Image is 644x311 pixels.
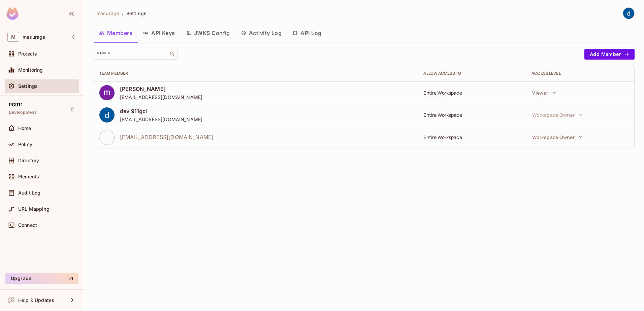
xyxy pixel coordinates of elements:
[96,10,119,16] span: mesurage
[235,25,287,41] button: Activity Log
[120,116,202,123] span: [EMAIL_ADDRESS][DOMAIN_NAME]
[23,34,45,40] span: Workspace: mesurage
[423,134,521,140] div: Entire Workspace
[120,107,202,115] span: dev 911gcl
[18,206,50,212] span: URL Mapping
[99,85,115,100] img: ACg8ocIXFfLh7ymn0jYLkKXP4qMnvk-bOPYGTO05fcnyMQCN025Jbg=s96-c
[138,25,181,41] button: API Keys
[529,108,586,122] button: Workspace Owner
[7,32,19,42] span: M
[6,7,19,20] img: SReyMgAAAABJRU5ErkJggg==
[623,8,634,19] img: dev 911gcl
[529,130,586,144] button: Workspace Owner
[9,102,23,107] span: PG911
[18,83,38,89] span: Settings
[532,71,629,76] div: Access Level
[423,71,521,76] div: Allow Access to
[181,25,235,41] button: JWKS Config
[120,85,202,93] span: [PERSON_NAME]
[122,10,124,16] li: /
[120,94,202,100] span: [EMAIL_ADDRESS][DOMAIN_NAME]
[18,67,43,73] span: Monitoring
[18,142,32,147] span: Policy
[529,86,559,99] button: Viewer
[120,133,214,141] span: [EMAIL_ADDRESS][DOMAIN_NAME]
[18,222,37,228] span: Connect
[94,25,138,41] button: Members
[584,49,635,60] button: Add Member
[423,90,521,96] div: Entire Workspace
[18,51,37,57] span: Projects
[423,112,521,118] div: Entire Workspace
[18,298,54,303] span: Help & Updates
[9,110,36,115] span: Development
[18,174,39,179] span: Elements
[287,25,327,41] button: API Log
[18,158,39,163] span: Directory
[18,190,40,196] span: Audit Log
[18,126,31,131] span: Home
[99,71,413,76] div: Team Member
[99,107,115,123] img: ACg8ocL_SBL4wap85GS4jpa0vd0U6FMe1xJLh3gPac1itj6omWp0zg=s96-c
[126,10,147,16] span: Settings
[5,273,78,284] button: Upgrade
